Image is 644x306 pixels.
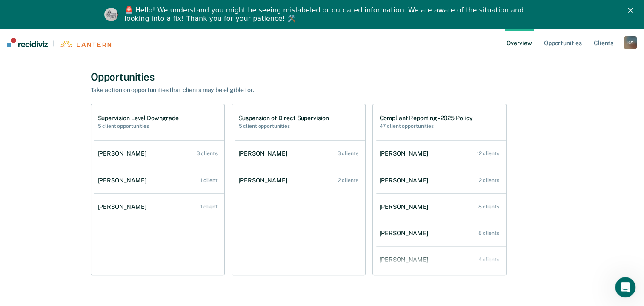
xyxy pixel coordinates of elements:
[478,257,499,263] div: 4 clients
[239,123,329,129] h2: 5 client opportunities
[91,71,554,83] div: Opportunities
[98,115,179,122] h1: Supervision Level Downgrade
[200,177,217,183] div: 1 client
[380,256,432,263] div: [PERSON_NAME]
[7,38,111,47] a: |
[376,168,506,193] a: [PERSON_NAME] 12 clients
[376,141,506,166] a: [PERSON_NAME] 12 clients
[200,204,217,210] div: 1 client
[235,168,365,193] a: [PERSON_NAME] 2 clients
[477,150,499,156] div: 12 clients
[505,29,534,56] a: Overview
[592,29,615,56] a: Clients
[376,221,506,245] a: [PERSON_NAME] 8 clients
[478,230,499,236] div: 8 clients
[235,141,365,166] a: [PERSON_NAME] 3 clients
[197,150,218,156] div: 3 clients
[380,115,473,122] h1: Compliant Reporting - 2025 Policy
[624,36,637,49] div: K S
[91,87,389,94] div: Take action on opportunities that clients may be eligible for.
[615,277,635,297] iframe: Intercom live chat
[94,168,224,193] a: [PERSON_NAME] 1 client
[376,248,506,272] a: [PERSON_NAME] 4 clients
[380,150,432,157] div: [PERSON_NAME]
[478,204,499,210] div: 8 clients
[48,40,60,47] span: |
[60,41,111,47] img: Lantern
[7,38,48,47] img: Recidiviz
[239,150,291,157] div: [PERSON_NAME]
[125,6,527,23] div: 🚨 Hello! We understand you might be seeing mislabeled or outdated information. We are aware of th...
[380,230,432,237] div: [PERSON_NAME]
[98,203,150,211] div: [PERSON_NAME]
[376,195,506,219] a: [PERSON_NAME] 8 clients
[98,150,150,157] div: [PERSON_NAME]
[104,8,118,21] img: Profile image for Kim
[380,123,473,129] h2: 47 client opportunities
[94,141,224,166] a: [PERSON_NAME] 3 clients
[239,177,291,184] div: [PERSON_NAME]
[239,115,329,122] h1: Suspension of Direct Supervision
[380,203,432,211] div: [PERSON_NAME]
[477,177,499,183] div: 12 clients
[338,177,358,183] div: 2 clients
[380,177,432,184] div: [PERSON_NAME]
[98,123,179,129] h2: 5 client opportunities
[98,177,150,184] div: [PERSON_NAME]
[628,8,636,13] div: Close
[94,195,224,219] a: [PERSON_NAME] 1 client
[624,36,637,49] button: KS
[338,150,358,156] div: 3 clients
[542,29,584,56] a: Opportunities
